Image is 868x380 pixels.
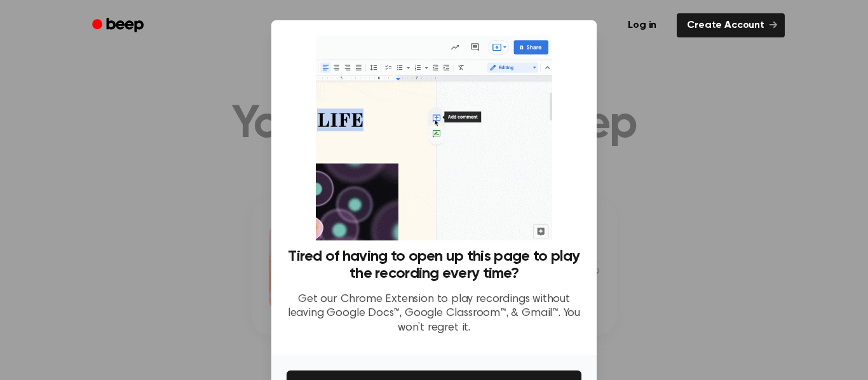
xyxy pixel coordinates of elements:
p: Get our Chrome Extension to play recordings without leaving Google Docs™, Google Classroom™, & Gm... [287,292,581,336]
a: Create Account [677,13,785,37]
img: Beep extension in action [316,36,552,240]
h3: Tired of having to open up this page to play the recording every time? [287,248,581,282]
a: Log in [615,11,669,40]
a: Beep [83,13,155,38]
